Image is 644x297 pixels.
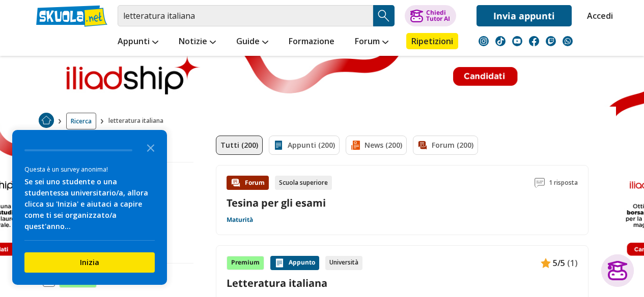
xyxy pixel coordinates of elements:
[350,140,360,150] img: News filtro contenuto
[477,5,572,26] a: Invia appunti
[115,33,161,51] a: Appunti
[373,5,395,26] button: Search Button
[406,33,458,49] a: Ripetizioni
[495,36,506,46] img: tiktok
[216,136,263,155] a: Tutti (200)
[541,258,551,268] img: Appunti contenuto
[325,256,362,270] div: Università
[270,256,319,270] div: Appunto
[553,256,565,270] span: 5/5
[176,33,218,51] a: Notizie
[567,256,578,270] span: (1)
[563,36,573,46] img: WhatsApp
[231,178,241,188] img: Forum contenuto
[512,36,522,46] img: youtube
[286,33,337,51] a: Formazione
[417,140,428,150] img: Forum filtro contenuto
[273,140,284,150] img: Appunti filtro contenuto
[426,10,450,22] div: Chiedi Tutor AI
[227,176,269,190] div: Forum
[227,276,578,290] a: Letteratura italiana
[405,5,456,26] button: ChiediTutor AI
[227,256,264,270] div: Premium
[529,36,539,46] img: facebook
[24,164,155,174] div: Questa è un survey anonima!
[274,258,285,268] img: Appunti contenuto
[376,8,391,23] img: Cerca appunti, riassunti o versioni
[24,252,155,273] button: Inizia
[39,113,54,128] img: Home
[227,196,326,210] a: Tesina per gli esami
[141,137,161,157] button: Close the survey
[275,176,332,190] div: Scuola superiore
[24,176,155,232] div: Se sei uno studente o una studentessa universitario/a, allora clicca su 'Inizia' e aiutaci a capi...
[346,136,407,155] a: News (200)
[546,36,556,46] img: twitch
[66,113,96,129] a: Ricerca
[587,5,608,26] a: Accedi
[549,176,578,190] span: 1 risposta
[234,33,271,51] a: Guide
[535,178,545,188] img: Commenti lettura
[479,36,489,46] img: instagram
[39,113,54,129] a: Home
[118,5,373,26] input: Cerca appunti, riassunti o versioni
[269,136,340,155] a: Appunti (200)
[12,130,167,285] div: Survey
[413,136,478,155] a: Forum (200)
[352,33,391,51] a: Forum
[108,113,167,129] span: letteratura italiana
[227,216,253,224] a: Maturità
